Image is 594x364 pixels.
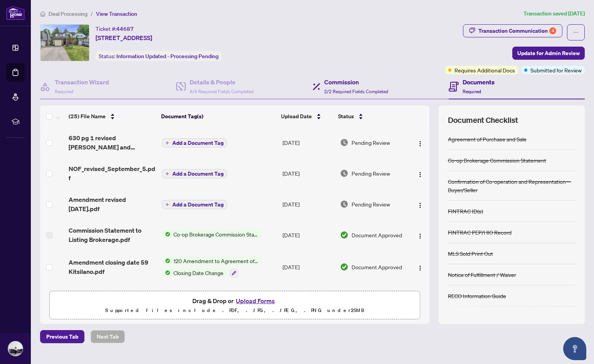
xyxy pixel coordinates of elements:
[352,138,390,147] span: Pending Review
[172,171,224,176] span: Add a Document Tag
[96,24,134,33] div: Ticket #:
[352,169,390,178] span: Pending Review
[162,257,262,277] button: Status Icon120 Amendment to Agreement of Purchase and SaleStatus IconClosing Date Change
[116,25,134,32] span: 44687
[340,263,348,271] img: Document Status
[162,169,227,179] button: Add a Document Tag
[6,6,25,20] img: logo
[463,77,495,87] h4: Documents
[352,231,402,239] span: Document Approved
[50,291,420,320] span: Drag & Drop orUpload FormsSupported files include .PDF, .JPG, .JPEG, .PNG under25MB
[448,270,516,279] div: Notice of Fulfillment / Waiver
[414,229,426,241] button: Logo
[162,200,227,210] button: Add a Document Tag
[234,296,277,306] button: Upload Forms
[448,207,483,215] div: FINTRAC ID(s)
[172,140,224,146] span: Add a Document Tag
[448,292,506,300] div: RECO Information Guide
[417,265,423,271] img: Logo
[530,66,582,74] span: Submitted for Review
[512,47,585,60] button: Update for Admin Review
[46,330,78,343] span: Previous Tab
[448,156,546,164] div: Co-op Brokerage Commission Statement
[49,10,88,17] span: Deal Processing
[54,306,415,315] p: Supported files include .PDF, .JPG, .JPEG, .PNG under 25 MB
[463,24,562,37] button: Transaction Communication4
[158,106,278,127] th: Document Tag(s)
[69,195,156,213] span: Amendment revised [DATE].pdf
[96,10,137,17] span: View Transaction
[91,330,125,343] button: Next Tab
[170,268,227,277] span: Closing Date Change
[170,257,262,265] span: 120 Amendment to Agreement of Purchase and Sale
[338,112,354,121] span: Status
[278,106,335,127] th: Upload Date
[162,268,170,277] img: Status Icon
[454,66,515,74] span: Requires Additional Docs
[352,263,402,271] span: Document Approved
[414,136,426,149] button: Logo
[279,158,337,189] td: [DATE]
[324,89,388,94] span: 2/2 Required Fields Completed
[448,135,527,143] div: Agreement of Purchase and Sale
[414,167,426,179] button: Logo
[340,200,348,208] img: Document Status
[573,30,579,35] span: ellipsis
[40,330,84,343] button: Previous Tab
[563,337,586,360] button: Open asap
[162,138,227,148] button: Add a Document Tag
[417,171,423,178] img: Logo
[69,164,156,183] span: NOF_revised_September_5.pdf
[324,77,388,87] h4: Commission
[417,141,423,147] img: Logo
[162,230,262,238] button: Status IconCo-op Brokerage Commission Statement
[340,138,348,147] img: Document Status
[417,233,423,239] img: Logo
[40,11,45,17] span: home
[69,258,156,276] span: Amendment closing date 59 Kitsilano.pdf
[172,202,224,207] span: Add a Document Tag
[523,9,585,18] article: Transaction saved [DATE]
[463,89,481,94] span: Required
[279,127,337,158] td: [DATE]
[352,200,390,208] span: Pending Review
[162,230,170,238] img: Status Icon
[190,77,254,87] h4: Details & People
[448,115,518,126] span: Document Checklist
[165,203,169,206] span: plus
[192,296,277,306] span: Drag & Drop or
[165,141,169,145] span: plus
[279,189,337,220] td: [DATE]
[69,133,156,152] span: 630 pg 1 revised [PERSON_NAME] and [PERSON_NAME].pdf
[162,257,170,265] img: Status Icon
[448,249,493,258] div: MLS Sold Print Out
[414,198,426,210] button: Logo
[91,9,93,18] li: /
[340,231,348,239] img: Document Status
[69,112,106,121] span: (25) File Name
[478,25,556,37] div: Transaction Communication
[69,226,156,244] span: Commission Statement to Listing Brokerage.pdf
[40,25,89,61] img: IMG-N12243110_1.jpg
[55,89,73,94] span: Required
[279,220,337,250] td: [DATE]
[190,89,254,94] span: 4/4 Required Fields Completed
[417,202,423,208] img: Logo
[448,177,575,194] div: Confirmation of Co-operation and Representation—Buyer/Seller
[162,200,227,209] button: Add a Document Tag
[116,53,219,60] span: Information Updated - Processing Pending
[162,169,227,178] button: Add a Document Tag
[335,106,407,127] th: Status
[340,169,348,178] img: Document Status
[8,341,23,356] img: Profile Icon
[170,230,262,238] span: Co-op Brokerage Commission Statement
[448,228,512,237] div: FINTRAC PEP/HIO Record
[549,27,556,34] div: 4
[279,250,337,283] td: [DATE]
[517,47,580,59] span: Update for Admin Review
[66,106,158,127] th: (25) File Name
[165,172,169,176] span: plus
[96,51,222,61] div: Status:
[55,77,109,87] h4: Transaction Wizard
[162,138,227,148] button: Add a Document Tag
